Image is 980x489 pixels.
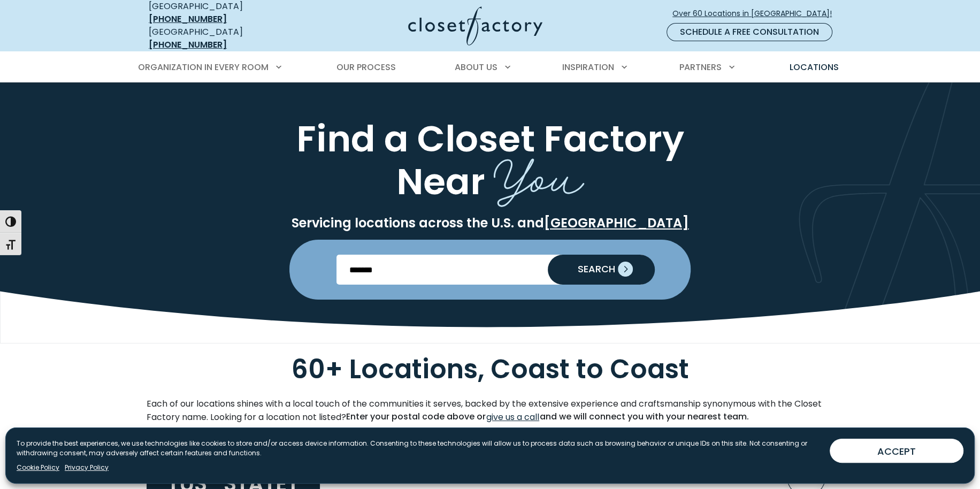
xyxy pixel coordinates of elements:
button: ACCEPT [830,439,963,463]
a: Schedule a Free Consultation [667,23,832,41]
nav: Primary Menu [131,52,849,82]
a: Cookie Policy [17,463,59,472]
p: Servicing locations across the U.S. and [147,215,833,231]
span: You [494,135,584,211]
strong: Enter your postal code above or and we will connect you with your nearest team. [346,410,749,423]
input: Enter Postal Code [336,255,644,285]
span: Partners [679,61,722,73]
span: SEARCH [569,264,615,274]
p: Each of our locations shines with a local touch of the communities it serves, backed by the exten... [147,398,833,424]
span: Organization in Every Room [138,61,269,73]
span: Inspiration [562,61,614,73]
button: Search our Nationwide Locations [548,255,655,285]
span: Near [396,156,485,207]
a: Privacy Policy [65,463,109,472]
span: About Us [455,61,497,73]
a: [PHONE_NUMBER] [149,39,227,51]
div: [GEOGRAPHIC_DATA] [149,26,304,51]
a: [PHONE_NUMBER] [149,13,227,25]
a: give us a call [486,410,540,424]
span: 60+ Locations, Coast to Coast [292,351,689,387]
a: [GEOGRAPHIC_DATA] [544,214,689,232]
span: Over 60 Locations in [GEOGRAPHIC_DATA]! [672,8,840,19]
a: Over 60 Locations in [GEOGRAPHIC_DATA]! [672,4,841,23]
span: Our Process [336,61,396,73]
span: Locations [790,61,839,73]
p: To provide the best experiences, we use technologies like cookies to store and/or access device i... [17,439,821,458]
span: Find a Closet Factory [296,113,684,164]
img: Closet Factory Logo [408,6,542,45]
